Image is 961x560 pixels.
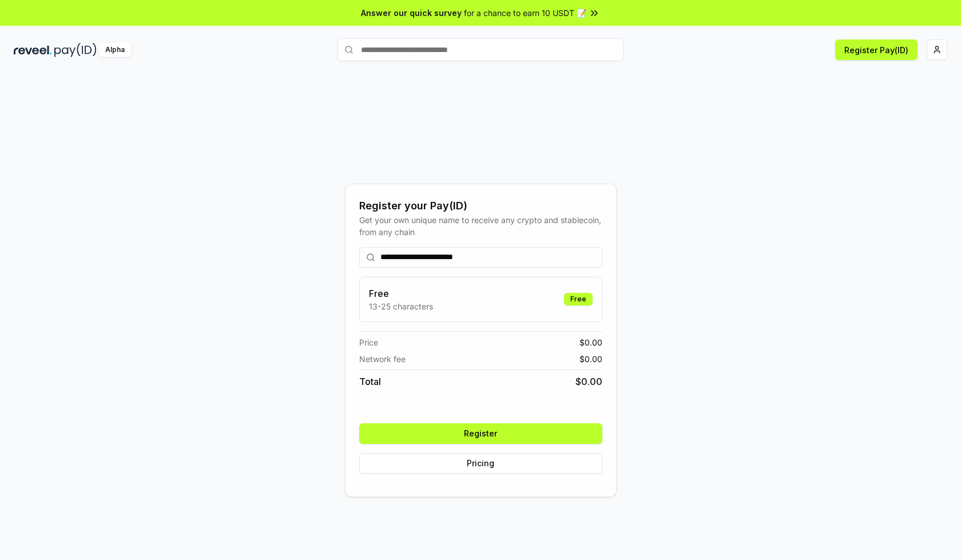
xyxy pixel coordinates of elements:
img: reveel_dark [14,43,52,57]
div: Register your Pay(ID) [359,198,602,214]
div: Get your own unique name to receive any crypto and stablecoin, from any chain [359,214,602,238]
span: for a chance to earn 10 USDT 📝 [464,7,586,19]
span: Network fee [359,353,406,365]
span: $ 0.00 [579,336,602,348]
span: $ 0.00 [579,353,602,365]
span: Answer our quick survey [361,7,462,19]
div: Free [564,293,593,305]
button: Register [359,423,602,444]
span: $ 0.00 [575,375,602,388]
span: Price [359,336,378,348]
span: Total [359,375,381,388]
button: Register Pay(ID) [835,39,918,60]
div: Alpha [99,43,131,57]
button: Pricing [359,453,602,474]
p: 13-25 characters [369,300,433,312]
h3: Free [369,287,433,300]
img: pay_id [54,43,97,57]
